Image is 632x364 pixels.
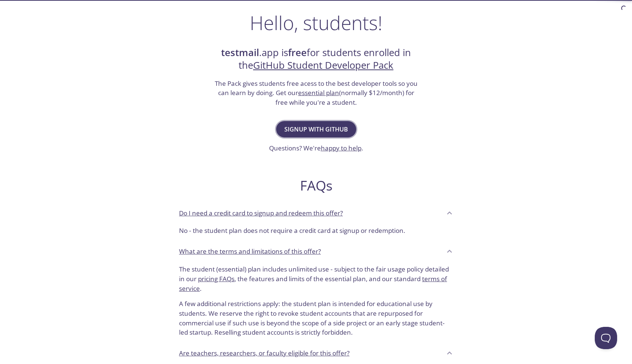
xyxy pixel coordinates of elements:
p: What are the terms and limitations of this offer? [179,247,321,256]
a: GitHub Student Developer Pack [253,59,393,72]
strong: testmail [221,46,259,59]
a: terms of service [179,274,447,293]
div: Do I need a credit card to signup and redeem this offer? [173,223,459,241]
iframe: Help Scout Beacon - Open [595,327,617,349]
h1: Hello, students! [250,12,382,34]
p: Do I need a credit card to signup and redeem this offer? [179,208,343,218]
h3: The Pack gives students free acess to the best developer tools so you can learn by doing. Get our... [214,79,418,107]
p: Are teachers, researchers, or faculty eligible for this offer? [179,348,349,358]
p: The student (essential) plan includes unlimited use - subject to the fair usage policy detailed i... [179,264,453,293]
p: A few additional restrictions apply: the student plan is intended for educational use by students... [179,293,453,337]
div: Are teachers, researchers, or faculty eligible for this offer? [173,343,459,363]
span: Signup with GitHub [284,124,348,134]
a: pricing FAQs [198,274,234,283]
div: What are the terms and limitations of this offer? [173,261,459,343]
h2: .app is for students enrolled in the [214,46,418,72]
h2: FAQs [173,177,459,194]
a: happy to help [321,144,361,152]
p: No - the student plan does not require a credit card at signup or redemption. [179,226,453,235]
h3: Questions? We're . [269,143,363,153]
div: Do I need a credit card to signup and redeem this offer? [173,203,459,223]
a: essential plan [298,88,339,97]
strong: free [288,46,307,59]
button: Signup with GitHub [276,121,356,137]
div: What are the terms and limitations of this offer? [173,241,459,261]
